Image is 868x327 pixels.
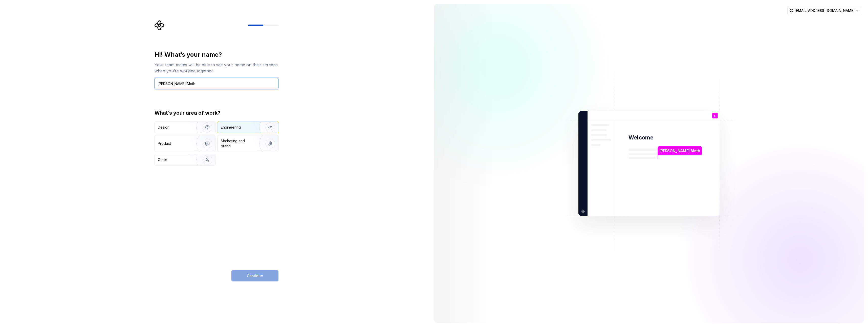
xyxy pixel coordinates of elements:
[155,62,278,74] div: Your team mates will be able to see your name on their screens when you’re working together.
[221,138,255,149] div: Marketing and brand
[155,20,165,30] svg: Supernova Logo
[158,125,169,130] div: Design
[155,109,278,116] div: What’s your area of work?
[714,114,716,117] p: S
[221,125,241,130] div: Engineering
[659,148,700,154] p: [PERSON_NAME] Moth
[155,51,278,59] div: Hi! What’s your name?
[795,8,855,13] span: [EMAIL_ADDRESS][DOMAIN_NAME]
[158,141,171,146] div: Product
[158,157,167,162] div: Other
[628,134,653,141] p: Welcome
[787,6,862,15] button: [EMAIL_ADDRESS][DOMAIN_NAME]
[155,78,278,89] input: Verified by Zero Phishing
